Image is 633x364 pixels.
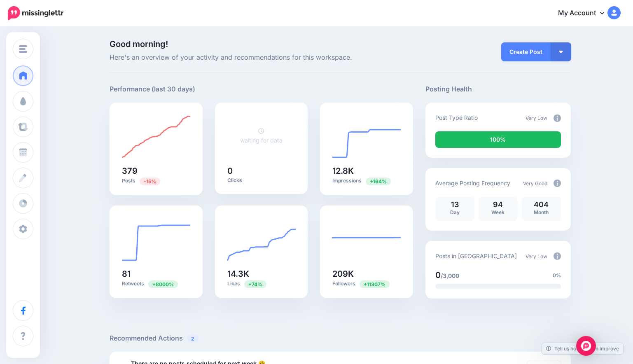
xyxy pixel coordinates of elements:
[122,270,190,278] h5: 81
[523,180,547,187] span: Very Good
[559,51,563,53] img: arrow-down-white.png
[332,270,401,278] h5: 209K
[19,45,27,53] img: menu.png
[435,131,561,148] div: 100% of your posts in the last 30 days were manually created (i.e. were not from Drip Campaigns o...
[122,280,190,288] p: Retweets
[435,178,510,188] p: Average Posting Frequency
[483,201,514,208] p: 94
[110,84,195,94] h5: Performance (last 30 days)
[435,270,441,280] span: 0
[501,42,551,61] a: Create Post
[550,3,621,23] a: My Account
[526,201,557,208] p: 404
[332,280,401,288] p: Followers
[553,271,561,280] span: 0%
[439,201,470,208] p: 13
[425,84,571,94] h5: Posting Health
[450,209,460,215] span: Day
[148,280,178,288] span: Previous period: 1
[542,343,623,354] a: Tell us how we can improve
[554,252,561,260] img: info-circle-grey.png
[244,280,266,288] span: Previous period: 8.22K
[554,180,561,187] img: info-circle-grey.png
[110,39,168,49] span: Good morning!
[491,209,505,215] span: Week
[187,335,199,343] span: 2
[554,114,561,122] img: info-circle-grey.png
[441,272,459,279] span: /3,000
[227,167,296,175] h5: 0
[332,177,401,185] p: Impressions
[435,113,478,122] p: Post Type Ratio
[332,167,401,175] h5: 12.8K
[140,177,160,185] span: Previous period: 445
[8,6,63,20] img: Missinglettr
[110,333,571,343] h5: Recommended Actions
[240,127,283,144] a: waiting for data
[526,115,547,121] span: Very Low
[227,270,296,278] h5: 14.3K
[110,52,413,63] span: Here's an overview of your activity and recommendations for this workspace.
[360,280,390,288] span: Previous period: 1.84K
[576,336,596,356] div: Open Intercom Messenger
[435,251,517,261] p: Posts in [GEOGRAPHIC_DATA]
[526,253,547,259] span: Very Low
[534,209,549,215] span: Month
[227,280,296,288] p: Likes
[366,177,391,185] span: Previous period: 4.84K
[227,177,296,184] p: Clicks
[122,177,190,185] p: Posts
[122,167,190,175] h5: 379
